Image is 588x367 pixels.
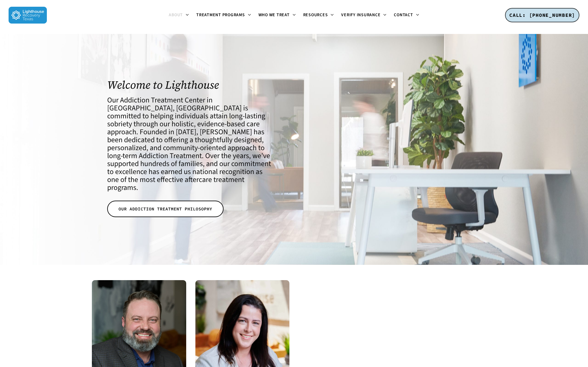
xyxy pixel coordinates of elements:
img: Lighthouse Recovery Texas [9,7,47,24]
a: OUR ADDICTION TREATMENT PHILOSOPHY [107,201,224,217]
a: Treatment Programs [193,13,255,18]
a: Contact [390,13,423,18]
h1: Welcome to Lighthouse [107,79,275,91]
span: About [169,12,183,18]
span: CALL: [PHONE_NUMBER] [509,12,575,18]
span: Resources [303,12,328,18]
span: Who We Treat [258,12,290,18]
a: Who We Treat [255,13,300,18]
a: About [165,13,193,18]
a: Verify Insurance [337,13,390,18]
span: Verify Insurance [341,12,380,18]
span: OUR ADDICTION TREATMENT PHILOSOPHY [119,206,212,212]
a: CALL: [PHONE_NUMBER] [505,8,579,23]
a: Resources [300,13,338,18]
h4: Our Addiction Treatment Center in [GEOGRAPHIC_DATA], [GEOGRAPHIC_DATA] is committed to helping in... [107,96,275,192]
span: Treatment Programs [196,12,245,18]
span: Contact [394,12,413,18]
